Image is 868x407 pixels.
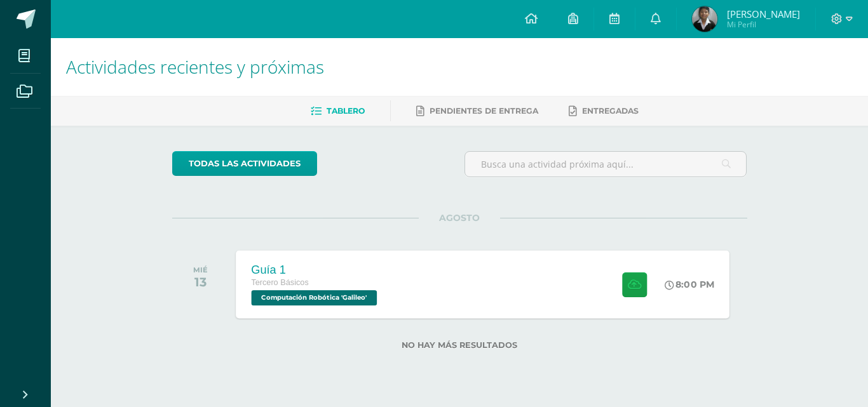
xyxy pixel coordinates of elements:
[569,101,639,121] a: Entregadas
[727,8,800,20] span: [PERSON_NAME]
[172,151,317,176] a: todas las Actividades
[66,55,324,79] span: Actividades recientes y próximas
[419,212,500,224] span: AGOSTO
[311,101,365,121] a: Tablero
[251,290,377,305] span: Computación Robótica 'Galileo'
[327,106,365,116] span: Tablero
[193,265,208,274] div: MIÉ
[172,340,747,350] label: No hay más resultados
[416,101,538,121] a: Pendientes de entrega
[465,152,747,177] input: Busca una actividad próxima aquí...
[582,106,639,116] span: Entregadas
[430,106,538,116] span: Pendientes de entrega
[665,279,714,290] div: 8:00 PM
[727,19,800,30] span: Mi Perfil
[692,6,717,32] img: fd1abd5d286b61c40c9e5ccba9322085.png
[251,263,380,276] div: Guía 1
[193,274,208,290] div: 13
[251,278,308,287] span: Tercero Básicos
